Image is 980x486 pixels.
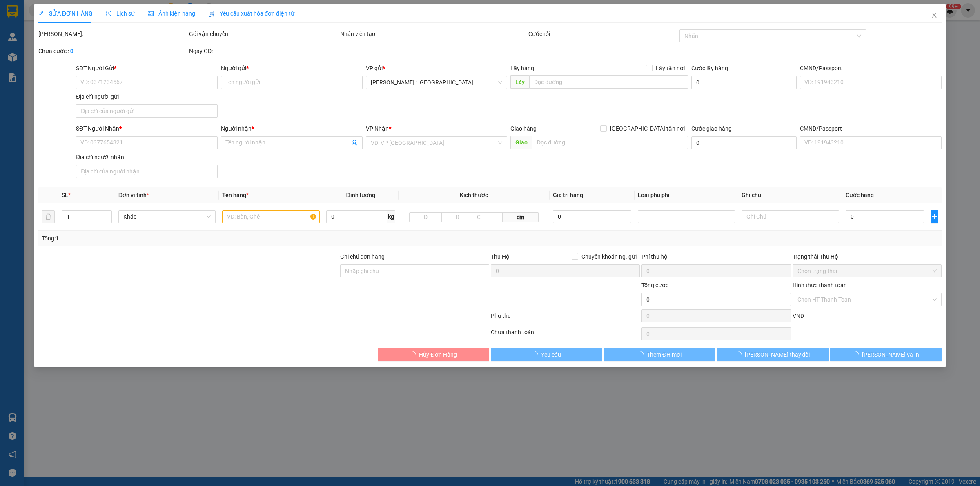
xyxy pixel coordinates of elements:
[745,350,810,359] span: [PERSON_NAME] thay đổi
[491,253,510,260] span: Thu Hộ
[846,192,874,198] span: Cước hàng
[38,29,187,38] div: [PERSON_NAME]:
[510,125,537,132] span: Giao hàng
[366,64,508,73] div: VP gửi
[441,212,474,222] input: R
[931,213,938,220] span: plus
[409,212,442,222] input: D
[387,210,395,223] span: kg
[340,253,385,260] label: Ghi chú đơn hàng
[490,328,641,342] div: Chưa thanh toán
[62,192,68,198] span: SL
[793,252,942,261] div: Trạng thái Thu Hộ
[793,313,804,319] span: VND
[510,136,532,149] span: Giao
[862,350,919,359] span: [PERSON_NAME] và In
[106,11,111,16] span: clock-circle
[647,350,682,359] span: Thêm ĐH mới
[76,153,218,162] div: Địa chỉ người nhận
[340,264,489,277] input: Ghi chú đơn hàng
[371,76,503,89] span: Hồ Chí Minh : Kho Quận 12
[222,192,249,198] span: Tên hàng
[653,64,688,73] span: Lấy tận nơi
[490,311,641,326] div: Phụ thu
[410,351,419,357] span: loading
[491,348,602,361] button: Yêu cầu
[923,4,946,27] button: Close
[641,282,668,288] span: Tổng cước
[528,29,677,38] div: Cước rồi :
[553,192,583,198] span: Giá trị hàng
[70,48,73,54] b: 0
[148,11,154,16] span: picture
[474,212,503,222] input: C
[148,10,195,17] span: Ảnh kiện hàng
[38,10,93,17] span: SỬA ĐƠN HÀNG
[351,140,358,146] span: user-add
[800,64,942,73] div: CMND/Passport
[189,29,338,38] div: Gói vận chuyển:
[419,350,457,359] span: Hủy Đơn Hàng
[42,234,378,243] div: Tổng: 1
[532,351,541,357] span: loading
[604,348,715,361] button: Thêm ĐH mới
[541,350,561,359] span: Yêu cầu
[529,75,688,89] input: Dọc đường
[221,64,363,73] div: Người gửi
[830,348,942,361] button: [PERSON_NAME] và In
[738,187,842,203] th: Ghi chú
[510,65,534,71] span: Lấy hàng
[76,64,218,73] div: SĐT Người Gửi
[118,192,149,198] span: Đơn vị tính
[691,125,732,132] label: Cước giao hàng
[931,12,938,18] span: close
[378,348,489,361] button: Hủy Đơn Hàng
[42,210,55,223] button: delete
[189,47,338,55] div: Ngày GD:
[460,192,488,198] span: Kích thước
[340,29,527,38] div: Nhân viên tạo:
[607,124,688,133] span: [GEOGRAPHIC_DATA] tận nơi
[346,192,375,198] span: Định lượng
[76,124,218,133] div: SĐT Người Nhận
[717,348,829,361] button: [PERSON_NAME] thay đổi
[742,210,839,223] input: Ghi Chú
[208,10,294,17] span: Yêu cầu xuất hóa đơn điện tử
[691,76,797,89] input: Cước lấy hàng
[853,351,862,357] span: loading
[641,252,791,264] div: Phí thu hộ
[578,252,640,261] span: Chuyển khoản ng. gửi
[76,104,218,118] input: Địa chỉ của người gửi
[931,210,938,223] button: plus
[510,75,529,89] span: Lấy
[38,47,187,55] div: Chưa cước :
[691,65,728,71] label: Cước lấy hàng
[797,265,937,277] span: Chọn trạng thái
[221,124,363,133] div: Người nhận
[123,211,211,223] span: Khác
[76,92,218,101] div: Địa chỉ người gửi
[635,187,738,203] th: Loại phụ phí
[503,212,539,222] span: cm
[793,282,847,288] label: Hình thức thanh toán
[208,11,215,17] img: icon
[638,351,647,357] span: loading
[366,125,389,132] span: VP Nhận
[532,136,688,149] input: Dọc đường
[691,136,797,149] input: Cước giao hàng
[800,124,942,133] div: CMND/Passport
[736,351,745,357] span: loading
[106,10,135,17] span: Lịch sử
[222,210,319,223] input: VD: Bàn, Ghế
[38,11,44,16] span: edit
[76,165,218,178] input: Địa chỉ của người nhận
